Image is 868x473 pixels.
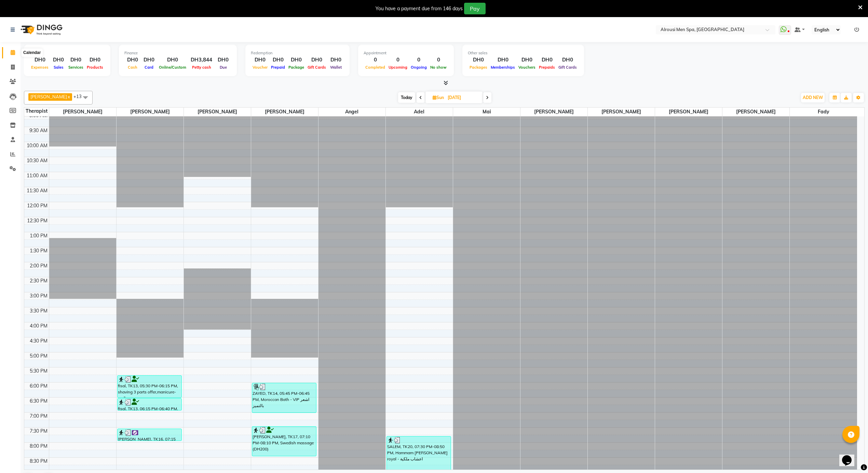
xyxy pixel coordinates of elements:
[251,50,344,56] div: Redemption
[468,50,579,56] div: Other sales
[73,94,87,99] span: +13
[328,65,343,70] span: Wallet
[520,108,587,116] span: [PERSON_NAME]
[24,108,49,115] div: Therapist
[489,56,517,64] div: DH0
[52,65,65,70] span: Sales
[28,458,49,465] div: 8:30 PM
[537,56,557,64] div: DH0
[387,56,409,64] div: 0
[25,157,49,164] div: 10:30 AM
[30,94,67,99] span: [PERSON_NAME]
[364,56,387,64] div: 0
[28,127,49,134] div: 9:30 AM
[387,65,409,70] span: Upcoming
[28,398,49,405] div: 6:30 PM
[28,352,49,360] div: 5:00 PM
[655,108,722,116] span: [PERSON_NAME]
[22,49,42,57] div: Calendar
[468,56,489,64] div: DH0
[17,20,64,39] img: logo
[184,108,251,116] span: [PERSON_NAME]
[431,95,446,100] span: Sun
[29,56,50,64] div: DH0
[790,108,857,116] span: Fady
[252,383,316,413] div: ZAYED, TK14, 05:45 PM-06:45 PM, Moroccan Bath - VIP اشعر بالتميز
[722,108,789,116] span: [PERSON_NAME]
[29,50,105,56] div: Total
[517,56,537,64] div: DH0
[124,56,141,64] div: DH0
[409,56,429,64] div: 0
[453,108,520,116] span: Mai
[218,65,229,70] span: Due
[190,65,213,70] span: Petty cash
[141,56,157,64] div: DH0
[251,65,269,70] span: Voucher
[306,56,328,64] div: DH0
[25,172,49,179] div: 11:00 AM
[215,56,231,64] div: DH0
[429,56,448,64] div: 0
[28,443,49,450] div: 8:00 PM
[386,108,453,116] span: Adel
[28,292,49,300] div: 3:00 PM
[28,262,49,269] div: 2:00 PM
[28,413,49,420] div: 7:00 PM
[26,217,49,224] div: 12:30 PM
[157,65,188,70] span: Online/Custom
[117,108,184,116] span: [PERSON_NAME]
[67,94,70,99] a: x
[409,65,429,70] span: Ongoing
[251,108,318,116] span: [PERSON_NAME]
[269,56,287,64] div: DH0
[287,56,306,64] div: DH0
[28,307,49,315] div: 3:30 PM
[269,65,287,70] span: Prepaid
[29,65,50,70] span: Expenses
[517,65,537,70] span: Vouchers
[306,65,328,70] span: Gift Cards
[489,65,517,70] span: Memberships
[251,56,269,64] div: DH0
[28,232,49,239] div: 1:00 PM
[318,108,385,116] span: Angel
[464,3,486,14] button: Pay
[126,65,139,70] span: Cash
[85,56,105,64] div: DH0
[118,399,181,410] div: fisal, TK13, 06:15 PM-06:40 PM, shaving 3 parts offer,manicure-pedicure
[252,427,316,456] div: [PERSON_NAME], TK17, 07:10 PM-08:10 PM, Swedish massage (DH200)
[429,65,448,70] span: No show
[588,108,655,116] span: [PERSON_NAME]
[25,187,49,194] div: 11:30 AM
[557,56,579,64] div: DH0
[124,50,231,56] div: Finance
[28,247,49,254] div: 1:30 PM
[328,56,344,64] div: DH0
[67,65,85,70] span: Services
[50,56,67,64] div: DH0
[157,56,188,64] div: DH0
[28,322,49,330] div: 4:00 PM
[468,65,489,70] span: Packages
[26,202,49,209] div: 12:00 PM
[376,5,463,12] div: You have a payment due from 146 days
[446,93,480,103] input: 2024-04-14
[118,376,181,398] div: fisal, TK13, 05:30 PM-06:15 PM, shaving 3 parts offer,manicure-pedicure
[28,277,49,284] div: 2:30 PM
[25,142,49,149] div: 10:00 AM
[67,56,85,64] div: DH0
[803,95,823,100] span: ADD NEW
[839,446,861,466] iframe: chat widget
[364,50,448,56] div: Appointment
[143,65,155,70] span: Card
[364,65,387,70] span: Completed
[28,337,49,345] div: 4:30 PM
[28,428,49,435] div: 7:30 PM
[287,65,306,70] span: Package
[557,65,579,70] span: Gift Cards
[85,65,105,70] span: Products
[398,92,415,103] span: Today
[188,56,215,64] div: DH3,844
[28,367,49,375] div: 5:30 PM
